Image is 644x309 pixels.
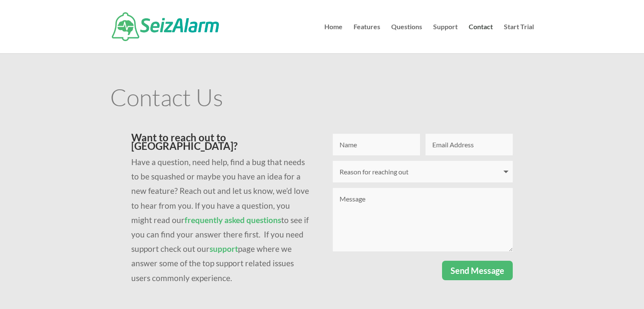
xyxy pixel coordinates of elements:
a: Home [324,24,343,53]
a: support [210,244,238,254]
a: Start Trial [504,24,534,53]
a: Support [433,24,458,53]
span: Want to reach out to [GEOGRAPHIC_DATA]? [131,131,238,152]
img: SeizAlarm [112,12,219,41]
a: Questions [391,24,422,53]
h1: Contact Us [110,85,534,113]
p: Have a question, need help, find a bug that needs to be squashed or maybe you have an idea for a ... [131,155,312,285]
button: Send Message [442,261,513,280]
a: Contact [469,24,493,53]
a: Features [354,24,380,53]
input: Email Address [426,134,513,155]
iframe: Help widget launcher [569,276,635,300]
a: frequently asked questions [185,215,281,225]
input: Name [333,134,420,155]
